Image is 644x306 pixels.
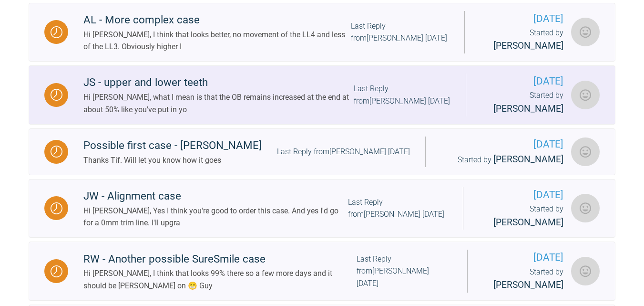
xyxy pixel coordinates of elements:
[83,205,348,229] div: Hi [PERSON_NAME], Yes I think you're good to order this case. And yes I'd go for a 0mm trim line....
[479,187,563,203] span: [DATE]
[348,196,448,221] div: Last Reply from [PERSON_NAME] [DATE]
[441,137,564,152] span: [DATE]
[493,154,563,165] span: [PERSON_NAME]
[83,91,354,116] div: Hi [PERSON_NAME], what I mean is that the OB remains increased at the end at about 50% like you'v...
[571,137,600,166] img: Rupen Patel
[493,217,563,228] span: [PERSON_NAME]
[571,81,600,109] img: Rupen Patel
[29,65,615,125] a: WaitingJS - upper and lower teethHi [PERSON_NAME], what I mean is that the OB remains increased a...
[83,29,351,53] div: Hi [PERSON_NAME], I think that looks better, no movement of the LL4 and less of the LL3. Obviousl...
[29,179,615,238] a: WaitingJW - Alignment caseHi [PERSON_NAME], Yes I think you're good to order this case. And yes I...
[481,89,563,116] div: Started by
[29,3,615,62] a: WaitingAL - More complex caseHi [PERSON_NAME], I think that looks better, no movement of the LL4 ...
[483,250,563,265] span: [DATE]
[83,154,262,167] div: Thanks Tif. Will let you know how it goes
[481,74,563,89] span: [DATE]
[483,266,563,293] div: Started by
[441,152,564,167] div: Started by
[83,188,348,205] div: JW - Alignment case
[479,203,563,230] div: Started by
[51,89,62,101] img: Waiting
[357,253,452,290] div: Last Reply from [PERSON_NAME] [DATE]
[51,265,62,277] img: Waiting
[493,279,563,290] span: [PERSON_NAME]
[354,83,450,107] div: Last Reply from [PERSON_NAME] [DATE]
[29,128,615,175] a: WaitingPossible first case - [PERSON_NAME]Thanks Tif. Will let you know how it goesLast Reply fro...
[277,146,410,158] div: Last Reply from [PERSON_NAME] [DATE]
[83,267,357,292] div: Hi [PERSON_NAME], I think that looks 99% there so a few more days and it should be [PERSON_NAME] ...
[571,257,600,285] img: Cathryn Sherlock
[480,27,563,53] div: Started by
[51,146,62,158] img: Waiting
[351,20,449,44] div: Last Reply from [PERSON_NAME] [DATE]
[29,242,615,301] a: WaitingRW - Another possible SureSmile caseHi [PERSON_NAME], I think that looks 99% there so a fe...
[480,11,563,27] span: [DATE]
[571,18,600,46] img: Cathryn Sherlock
[83,74,354,91] div: JS - upper and lower teeth
[493,103,563,114] span: [PERSON_NAME]
[493,40,563,51] span: [PERSON_NAME]
[83,137,262,154] div: Possible first case - [PERSON_NAME]
[571,194,600,222] img: Cathryn Sherlock
[51,26,62,38] img: Waiting
[51,202,62,214] img: Waiting
[83,11,351,29] div: AL - More complex case
[83,251,357,268] div: RW - Another possible SureSmile case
